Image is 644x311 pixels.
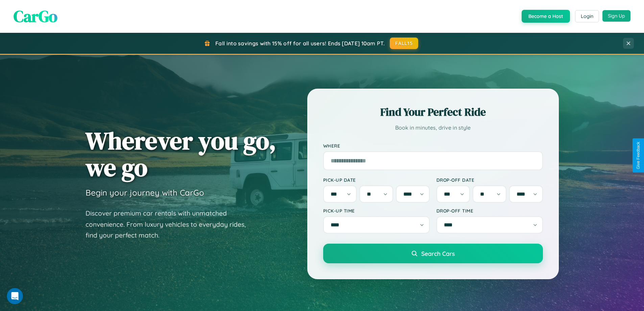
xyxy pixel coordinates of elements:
h1: Wherever you go, we go [86,127,276,181]
p: Book in minutes, drive in style [323,123,543,133]
p: Discover premium car rentals with unmatched convenience. From luxury vehicles to everyday rides, ... [86,208,255,241]
label: Drop-off Date [436,177,543,183]
span: Fall into savings with 15% off for all users! Ends [DATE] 10am PT. [215,40,385,47]
div: Give Feedback [636,142,641,169]
label: Where [323,143,543,149]
iframe: Intercom live chat [7,288,23,304]
label: Pick-up Date [323,177,430,183]
label: Drop-off Time [436,208,543,214]
h3: Begin your journey with CarGo [86,187,204,198]
span: CarGo [14,5,57,27]
button: Become a Host [522,10,570,23]
button: Search Cars [323,244,543,263]
span: Search Cars [421,250,455,257]
button: FALL15 [390,38,418,49]
label: Pick-up Time [323,208,430,214]
button: Sign Up [602,10,630,22]
h2: Find Your Perfect Ride [323,105,543,119]
button: Login [575,10,599,22]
